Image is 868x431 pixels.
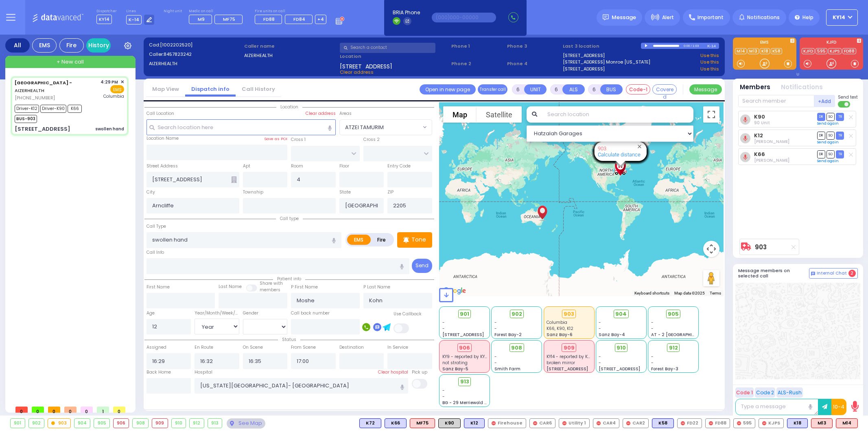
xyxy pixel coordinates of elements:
div: Year/Month/Week/Day [195,310,239,317]
span: - [599,319,601,325]
a: Use this [700,52,719,59]
span: - [651,325,654,332]
label: Assigned [146,344,166,351]
button: Drag Pegman onto the map to open Street View [703,270,719,286]
span: TR [836,113,844,121]
label: From Scene [291,344,316,351]
label: Clear hospital [378,369,408,376]
a: K58 [771,48,782,54]
span: +4 [317,16,324,22]
a: AIZERHEALTH [15,79,72,94]
span: Sanz Bay-5 [442,366,468,372]
div: BLS [787,418,808,428]
div: ALS [410,418,435,428]
span: ✕ [120,79,124,86]
span: KY14 [833,14,845,21]
div: BLS [359,418,381,428]
div: K12 [464,418,485,428]
span: [STREET_ADDRESS] [599,366,640,372]
div: 1:03 [692,41,700,51]
div: BLS [385,418,407,428]
label: Turn off text [838,100,851,108]
div: EMS [32,38,57,53]
label: Cross 2 [363,136,380,143]
span: 90 Unit [754,120,770,126]
div: K18 [787,418,808,428]
label: Gender [243,310,258,317]
label: Apt [243,163,250,169]
span: 908 [511,344,522,352]
a: [STREET_ADDRESS] [563,52,605,59]
label: Age [146,310,155,317]
span: ATZEI TAMURIM [339,119,432,135]
span: - [442,394,445,400]
button: +Add [814,95,835,107]
span: DR [817,113,825,121]
span: broken mirror [547,360,575,366]
div: 906 [457,343,472,352]
label: Location [340,53,448,60]
input: Search member [738,95,814,107]
span: Forest Bay-3 [651,366,678,372]
label: Last 3 location [563,43,641,50]
span: BUS-903 [15,115,37,123]
span: 0 [81,407,93,413]
button: Show satellite imagery [477,106,522,123]
label: Call Type [146,223,166,230]
div: MF75 [410,418,435,428]
span: [GEOGRAPHIC_DATA] - [15,79,72,86]
div: Fire [59,38,84,53]
span: 8457823242 [164,51,192,57]
span: - [651,319,654,325]
input: (000)000-00000 [432,13,496,22]
span: [STREET_ADDRESS] [547,366,588,372]
div: [STREET_ADDRESS] [15,125,70,133]
a: K18 [760,48,770,54]
label: Hospital [195,369,212,376]
div: 913 [208,419,222,428]
label: Room [291,163,303,169]
div: FD22 [677,418,702,428]
span: Avrumi Warfman [754,157,789,163]
span: 1 [97,407,109,413]
span: [PHONE_NUMBER] [15,95,55,101]
a: K12 [754,132,763,139]
span: M9 [198,16,205,22]
label: Entry Code [387,163,411,169]
span: Other building occupants [231,176,237,183]
label: P First Name [291,284,318,290]
input: Search hospital [195,378,408,394]
label: Lines [126,9,155,14]
label: Caller name [244,43,337,50]
img: message.svg [603,14,609,20]
img: red-radio-icon.svg [533,421,537,425]
span: SO [826,113,835,121]
label: AIZERHEALTH [244,52,337,59]
a: M13 [748,48,759,54]
span: MF75 [223,16,235,22]
div: CAR2 [623,418,649,428]
span: Message [612,13,636,22]
div: KJPS [759,418,784,428]
span: Internal Chat [817,270,847,276]
span: - [442,387,445,394]
span: Phone 1 [451,43,504,50]
img: red-radio-icon.svg [562,421,566,425]
span: [1002202520] [160,42,192,48]
div: 595 [733,418,755,428]
span: Patient info [273,276,305,282]
label: Floor [339,163,349,169]
div: CAR6 [529,418,555,428]
div: 909 [562,343,576,352]
div: 903 [48,419,70,428]
span: 0 [15,407,28,413]
div: K58 [652,418,674,428]
div: 906 [114,419,129,428]
span: TR [836,132,844,139]
div: 904 [74,419,90,428]
span: 0 [32,407,44,413]
span: ATZEI TAMURIM [345,123,384,132]
button: Covered [652,84,677,95]
label: Last Name [219,284,242,290]
img: red-radio-icon.svg [597,421,601,425]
